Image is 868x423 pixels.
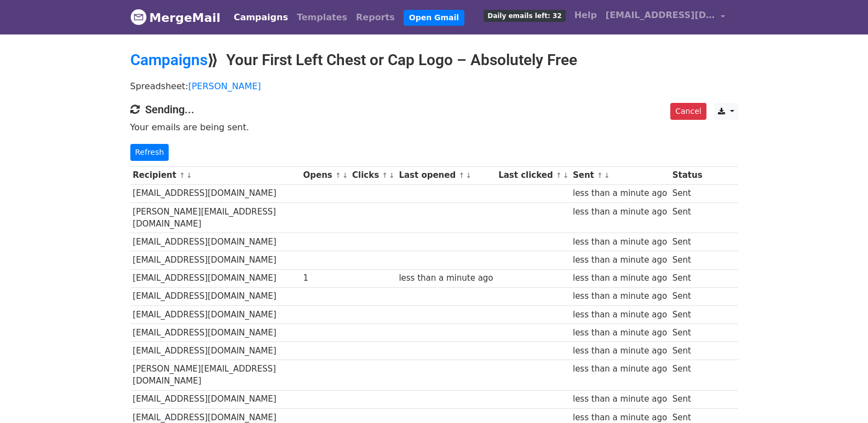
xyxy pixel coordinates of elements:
a: MergeMail [130,6,221,29]
td: Sent [670,251,705,269]
a: ↑ [556,171,562,179]
p: Your emails are being sent. [130,121,738,133]
span: Daily emails left: 32 [484,10,565,22]
a: Refresh [130,144,169,161]
td: [EMAIL_ADDRESS][DOMAIN_NAME] [130,305,301,323]
th: Clicks [349,166,396,184]
a: ↓ [389,171,395,179]
a: Open Gmail [404,10,464,26]
td: Sent [670,269,705,287]
td: Sent [670,390,705,408]
td: [EMAIL_ADDRESS][DOMAIN_NAME] [130,233,301,251]
a: [EMAIL_ADDRESS][DOMAIN_NAME] [601,4,729,30]
span: [EMAIL_ADDRESS][DOMAIN_NAME] [606,9,715,22]
div: less than a minute ago [573,393,667,405]
div: less than a minute ago [573,363,667,375]
a: ↓ [604,171,610,179]
td: Sent [670,233,705,251]
td: [EMAIL_ADDRESS][DOMAIN_NAME] [130,287,301,305]
div: less than a minute ago [399,272,493,285]
div: less than a minute ago [573,290,667,303]
a: ↓ [465,171,472,179]
a: Help [570,4,601,26]
div: less than a minute ago [573,272,667,285]
th: Recipient [130,166,301,184]
div: less than a minute ago [573,187,667,200]
h2: ⟫ Your First Left Chest or Cap Logo – Absolutely Free [130,51,738,69]
a: ↓ [342,171,348,179]
td: [PERSON_NAME][EMAIL_ADDRESS][DOMAIN_NAME] [130,202,301,233]
td: Sent [670,305,705,323]
td: Sent [670,287,705,305]
td: [EMAIL_ADDRESS][DOMAIN_NAME] [130,184,301,202]
div: less than a minute ago [573,254,667,266]
th: Sent [570,166,670,184]
th: Status [670,166,705,184]
td: Sent [670,341,705,360]
a: ↓ [563,171,569,179]
th: Opens [301,166,350,184]
div: less than a minute ago [573,236,667,248]
td: [EMAIL_ADDRESS][DOMAIN_NAME] [130,269,301,287]
div: less than a minute ago [573,327,667,339]
a: Templates [292,7,352,28]
td: [EMAIL_ADDRESS][DOMAIN_NAME] [130,341,301,360]
a: ↑ [382,171,388,179]
a: ↑ [458,171,464,179]
a: Cancel [670,103,706,120]
th: Last opened [396,166,496,184]
a: Reports [352,7,399,28]
p: Spreadsheet: [130,80,738,92]
div: less than a minute ago [573,206,667,218]
td: Sent [670,202,705,233]
td: Sent [670,360,705,391]
td: [EMAIL_ADDRESS][DOMAIN_NAME] [130,390,301,408]
div: less than a minute ago [573,345,667,357]
td: Sent [670,323,705,341]
a: ↑ [179,171,185,179]
a: ↑ [597,171,603,179]
a: [PERSON_NAME] [188,81,261,91]
td: Sent [670,184,705,202]
div: 1 [303,272,347,285]
td: [EMAIL_ADDRESS][DOMAIN_NAME] [130,323,301,341]
td: [EMAIL_ADDRESS][DOMAIN_NAME] [130,251,301,269]
th: Last clicked [496,166,570,184]
a: Campaigns [130,51,208,69]
a: ↑ [335,171,341,179]
div: less than a minute ago [573,309,667,321]
img: MergeMail logo [130,9,147,25]
td: [PERSON_NAME][EMAIL_ADDRESS][DOMAIN_NAME] [130,360,301,391]
a: ↓ [186,171,192,179]
a: Daily emails left: 32 [479,4,570,26]
h4: Sending... [130,103,738,116]
a: Campaigns [229,7,292,28]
